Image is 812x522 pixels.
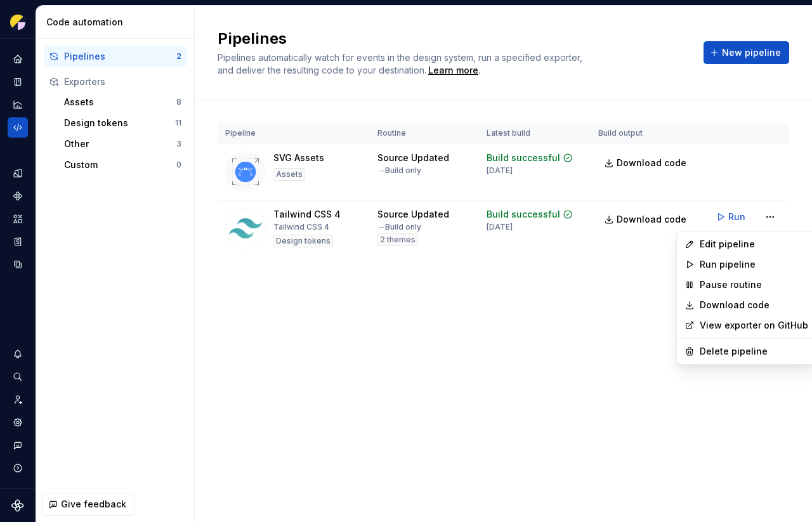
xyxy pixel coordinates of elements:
div: Delete pipeline [700,345,808,358]
div: Run pipeline [700,258,808,271]
div: Pause routine [700,278,808,291]
a: View exporter on GitHub [700,319,808,332]
a: Download code [700,299,808,311]
div: Edit pipeline [700,238,808,251]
